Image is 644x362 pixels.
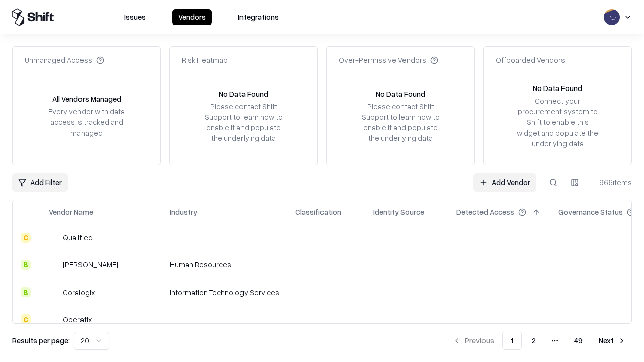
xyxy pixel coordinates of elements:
img: Coralogix [49,287,59,297]
div: - [170,232,279,243]
div: - [295,259,357,270]
div: - [456,314,542,325]
div: Operatix [63,314,92,325]
div: - [295,314,357,325]
div: - [373,259,440,270]
div: C [21,314,31,324]
div: Every vendor with data access is tracked and managed [45,106,128,138]
div: Detected Access [456,207,514,217]
div: Connect your procurement system to Shift to enable this widget and populate the underlying data [516,96,599,149]
div: - [373,314,440,325]
div: Coralogix [63,287,95,298]
div: No Data Found [376,88,425,99]
div: C [21,233,31,243]
div: Human Resources [170,259,279,270]
div: Risk Heatmap [182,55,228,65]
button: Vendors [172,9,212,25]
div: No Data Found [533,83,582,94]
nav: pagination [447,332,632,350]
a: Add Vendor [473,173,536,192]
div: - [295,232,357,243]
div: - [373,232,440,243]
div: Over-Permissive Vendors [339,55,438,65]
div: Unmanaged Access [25,55,104,65]
img: Qualified [49,233,59,243]
div: B [21,287,31,297]
div: Offboarded Vendors [496,55,565,65]
div: Vendor Name [49,207,93,217]
div: All Vendors Managed [52,94,121,104]
img: Deel [49,260,59,270]
button: 2 [524,332,544,350]
button: Add Filter [12,173,68,192]
div: Industry [170,207,197,217]
div: Qualified [63,232,93,243]
button: 1 [502,332,522,350]
div: Please contact Shift Support to learn how to enable it and populate the underlying data [202,101,285,144]
div: Information Technology Services [170,287,279,298]
div: - [456,287,542,298]
div: Classification [295,207,341,217]
p: Results per page: [12,335,70,346]
button: Issues [118,9,152,25]
div: - [456,232,542,243]
div: [PERSON_NAME] [63,259,118,270]
div: 966 items [592,177,632,188]
button: 49 [566,332,591,350]
button: Next [593,332,632,350]
div: - [170,314,279,325]
img: Operatix [49,314,59,324]
div: Please contact Shift Support to learn how to enable it and populate the underlying data [359,101,442,144]
div: - [295,287,357,298]
div: - [373,287,440,298]
div: No Data Found [219,88,268,99]
div: Identity Source [373,207,424,217]
button: Integrations [232,9,285,25]
div: - [456,259,542,270]
div: B [21,260,31,270]
div: Governance Status [558,207,623,217]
